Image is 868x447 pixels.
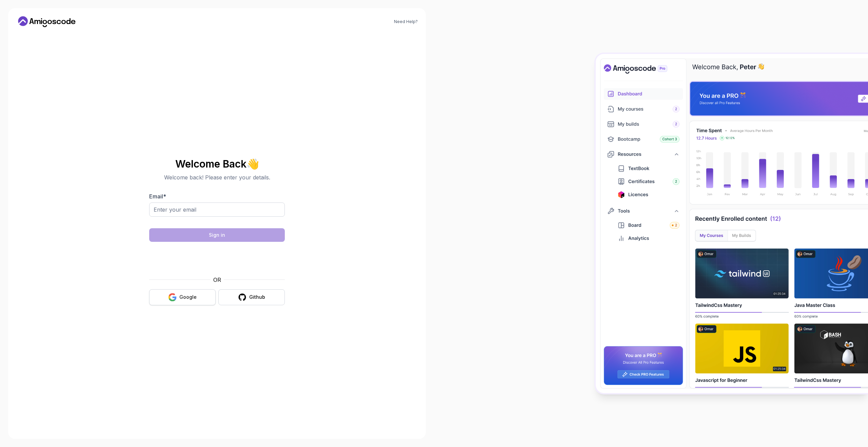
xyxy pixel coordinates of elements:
iframe: Widget containing checkbox for hCaptcha security challenge [166,246,268,272]
p: Welcome back! Please enter your details. [149,173,285,181]
span: 👋 [246,158,259,169]
button: Google [149,289,216,305]
a: Home link [16,16,77,27]
img: Amigoscode Dashboard [596,54,868,393]
div: Google [179,294,197,300]
button: Sign in [149,228,285,242]
h2: Welcome Back [149,158,285,169]
label: Email * [149,193,166,200]
a: Need Help? [394,19,418,24]
p: OR [213,276,221,284]
div: Sign in [209,232,225,238]
button: Github [218,289,285,305]
div: Github [249,294,265,300]
input: Enter your email [149,202,285,217]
